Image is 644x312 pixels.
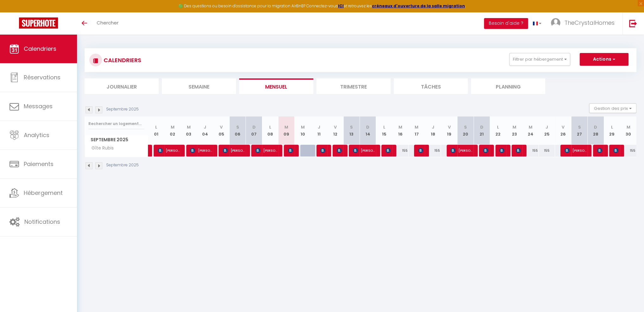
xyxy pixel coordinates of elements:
[499,144,505,156] span: [PERSON_NAME]
[626,124,630,130] abbr: M
[164,116,181,145] th: 02
[85,78,159,94] li: Journalier
[86,145,115,152] span: Gîte Rubis
[278,116,295,145] th: 09
[220,124,223,130] abbr: V
[24,131,49,139] span: Analytics
[19,17,58,29] img: Super Booking
[450,144,472,156] span: [PERSON_NAME]
[516,144,521,156] span: [PERSON_NAME]
[509,53,570,66] button: Filtrer par hébergement
[480,124,483,130] abbr: D
[441,116,457,145] th: 19
[88,118,144,129] input: Rechercher un logement...
[252,124,255,130] abbr: D
[106,106,139,112] p: Septembre 2025
[92,12,123,35] a: Chercher
[620,116,636,145] th: 30
[353,144,375,156] span: [PERSON_NAME]
[171,124,175,130] abbr: M
[392,116,408,145] th: 16
[597,144,603,156] span: [PERSON_NAME]
[106,162,139,168] p: Septembre 2025
[415,124,418,130] abbr: M
[376,116,392,145] th: 15
[288,144,293,156] span: [PERSON_NAME]
[24,160,54,168] span: Paiements
[471,78,545,94] li: Planning
[522,116,539,145] th: 24
[594,124,597,130] abbr: D
[343,116,360,145] th: 13
[162,78,236,94] li: Semaine
[555,116,571,145] th: 26
[360,116,376,145] th: 14
[613,144,619,156] span: [PERSON_NAME]
[546,12,622,35] a: ... TheCrystalHomes
[484,18,528,29] button: Besoin d'aide ?
[24,102,53,110] span: Messages
[386,144,391,156] span: [PERSON_NAME]
[539,145,555,156] div: 155
[229,116,245,145] th: 06
[301,124,305,130] abbr: M
[383,124,385,130] abbr: L
[425,145,441,156] div: 155
[604,116,620,145] th: 29
[213,116,229,145] th: 05
[629,19,637,27] img: logout
[474,116,490,145] th: 21
[490,116,506,145] th: 22
[337,144,342,156] span: [PERSON_NAME]-[PERSON_NAME]
[562,124,564,130] abbr: V
[24,73,61,81] span: Réservations
[24,189,63,197] span: Hébergement
[578,124,581,130] abbr: S
[158,144,180,156] span: [PERSON_NAME]
[425,116,441,145] th: 18
[334,124,337,130] abbr: V
[512,124,516,130] abbr: M
[399,124,402,130] abbr: M
[102,53,141,67] h3: CALENDRIERS
[197,116,213,145] th: 04
[350,124,353,130] abbr: S
[327,116,343,145] th: 12
[483,144,488,156] span: [PERSON_NAME]
[464,124,467,130] abbr: S
[580,53,628,66] button: Actions
[432,124,434,130] abbr: J
[284,124,288,130] abbr: M
[611,124,613,130] abbr: L
[497,124,499,130] abbr: L
[539,116,555,145] th: 25
[155,124,157,130] abbr: L
[409,116,425,145] th: 17
[223,144,245,156] span: [PERSON_NAME]
[295,116,311,145] th: 10
[187,124,191,130] abbr: M
[620,145,636,156] div: 155
[589,103,636,113] button: Gestion des prix
[551,18,560,28] img: ...
[338,3,344,9] a: ICI
[204,124,206,130] abbr: J
[372,3,465,9] strong: créneaux d'ouverture de la salle migration
[392,145,408,156] div: 155
[269,124,271,130] abbr: L
[318,124,320,130] abbr: J
[571,116,587,145] th: 27
[24,218,60,226] span: Notifications
[148,116,164,145] th: 01
[255,144,277,156] span: [PERSON_NAME]
[366,124,369,130] abbr: D
[24,45,56,53] span: Calendriers
[239,78,313,94] li: Mensuel
[522,145,539,156] div: 155
[448,124,450,130] abbr: V
[311,116,327,145] th: 11
[85,135,148,144] span: Septembre 2025
[236,124,239,130] abbr: S
[588,116,604,145] th: 28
